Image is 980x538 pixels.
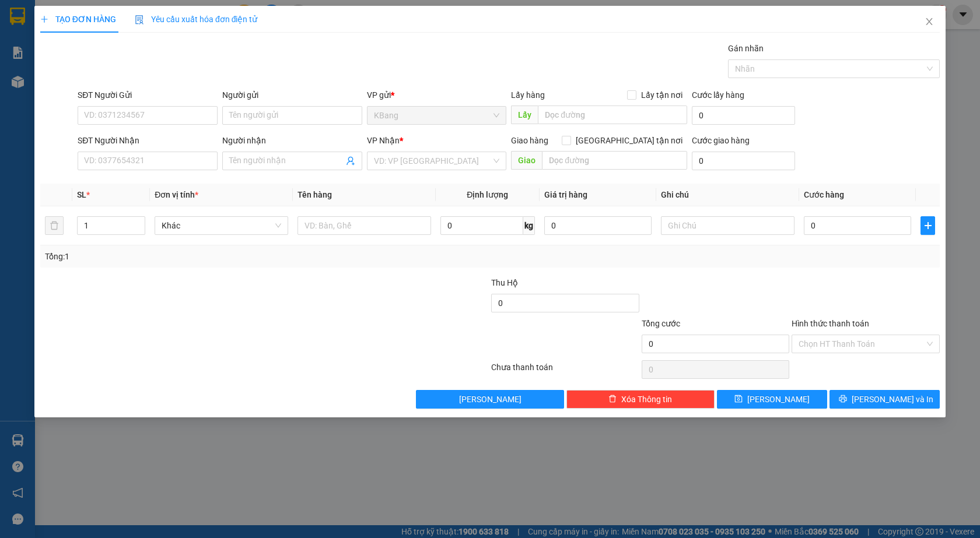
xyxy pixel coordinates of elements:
[636,89,687,101] span: Lấy tận nơi
[297,216,431,235] input: VD: Bàn, Ghế
[367,89,507,101] div: VP gửi
[511,106,538,124] span: Lấy
[77,190,86,199] span: SL
[490,361,640,381] div: Chưa thanh toán
[538,106,687,124] input: Dọc đường
[852,393,933,406] span: [PERSON_NAME] và In
[621,393,672,406] span: Xóa Thông tin
[40,15,116,24] span: TẠO ĐƠN HÀNG
[921,221,935,230] span: plus
[78,134,218,147] div: SĐT Người Nhận
[661,216,794,235] input: Ghi Chú
[692,90,744,100] label: Cước lấy hàng
[925,17,934,26] span: close
[566,390,715,409] button: deleteXóa Thông tin
[45,216,64,235] button: delete
[544,190,587,199] span: Giá trị hàng
[804,190,844,199] span: Cước hàng
[78,89,218,101] div: SĐT Người Gửi
[656,184,799,206] th: Ghi chú
[155,190,198,199] span: Đơn vị tính
[222,89,362,101] div: Người gửi
[829,390,940,409] button: printer[PERSON_NAME] và In
[467,190,508,199] span: Định lượng
[297,190,332,199] span: Tên hàng
[734,395,743,404] span: save
[542,151,687,170] input: Dọc đường
[346,156,355,166] span: user-add
[135,15,144,24] img: icon
[544,216,652,235] input: 0
[792,319,869,328] label: Hình thức thanh toán
[491,278,518,287] span: Thu Hộ
[747,393,810,406] span: [PERSON_NAME]
[511,136,548,145] span: Giao hàng
[40,15,48,23] span: plus
[608,395,617,404] span: delete
[416,390,564,409] button: [PERSON_NAME]
[459,393,521,406] span: [PERSON_NAME]
[717,390,827,409] button: save[PERSON_NAME]
[135,15,258,24] span: Yêu cầu xuất hóa đơn điện tử
[692,136,750,145] label: Cước giao hàng
[921,216,935,235] button: plus
[692,106,796,125] input: Cước lấy hàng
[692,152,796,170] input: Cước giao hàng
[222,134,362,147] div: Người nhận
[367,136,400,145] span: VP Nhận
[511,90,545,100] span: Lấy hàng
[45,250,379,263] div: Tổng: 1
[374,107,500,124] span: KBang
[642,319,680,328] span: Tổng cước
[162,217,281,234] span: Khác
[511,151,542,170] span: Giao
[913,6,946,38] button: Close
[728,44,764,53] label: Gán nhãn
[839,395,847,404] span: printer
[571,134,687,147] span: [GEOGRAPHIC_DATA] tận nơi
[523,216,535,235] span: kg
